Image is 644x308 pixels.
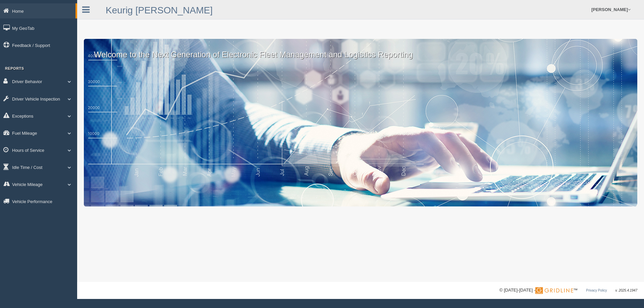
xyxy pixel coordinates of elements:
p: Welcome to the Next Generation of Electronic Fleet Management and Logistics Reporting [84,39,637,60]
a: Privacy Policy [586,289,607,292]
span: v. 2025.4.1947 [615,289,637,292]
a: Keurig [PERSON_NAME] [106,5,213,15]
div: © [DATE]-[DATE] - ™ [499,287,637,294]
img: Gridline [535,287,573,294]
